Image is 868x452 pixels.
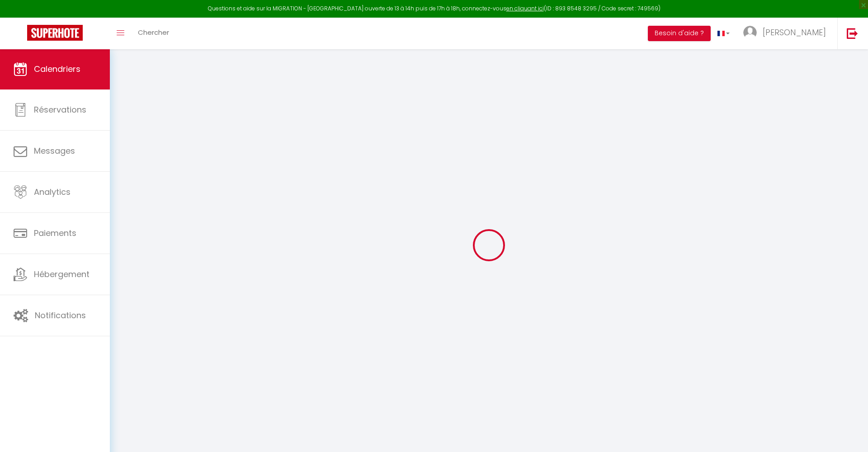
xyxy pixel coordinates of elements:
button: Open LiveChat chat widget [7,4,34,31]
img: Super Booking [27,25,83,41]
img: ... [743,26,757,39]
span: Analytics [34,186,71,198]
span: Réservations [34,104,86,115]
span: [PERSON_NAME] [763,27,826,38]
span: Calendriers [34,63,80,75]
span: Hébergement [34,268,90,280]
span: Chercher [138,28,169,37]
a: en cliquant ici [506,5,544,12]
span: Notifications [35,310,86,321]
a: Chercher [131,18,176,49]
button: Besoin d'aide ? [648,26,711,41]
span: Paiements [34,227,76,239]
img: logout [847,28,858,39]
span: Messages [34,145,75,156]
a: ... [PERSON_NAME] [736,18,837,49]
